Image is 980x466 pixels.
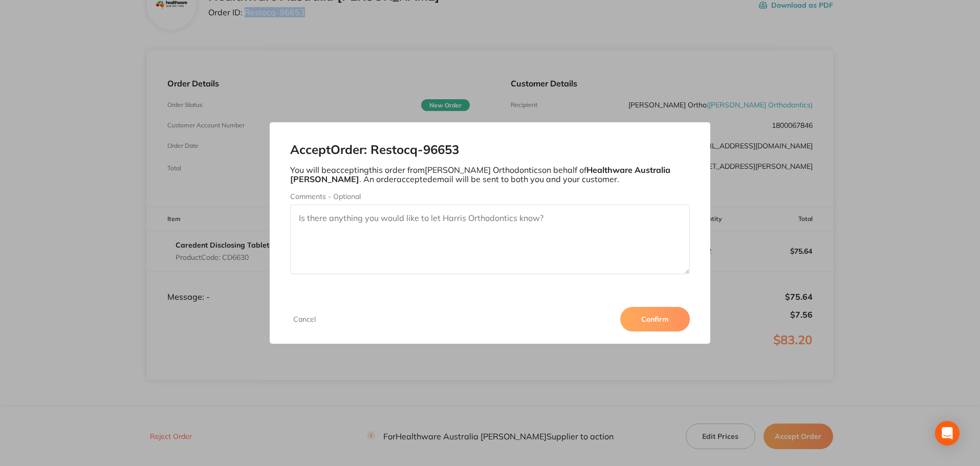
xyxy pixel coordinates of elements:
[290,315,319,324] button: Cancel
[935,421,960,446] div: Open Intercom Messenger
[620,307,690,331] button: Confirm
[290,143,690,157] h2: Accept Order: Restocq- 96653
[290,165,670,184] b: Healthware Australia [PERSON_NAME]
[290,192,690,201] label: Comments - Optional
[290,165,690,184] p: You will be accepting this order from [PERSON_NAME] Orthodontics on behalf of . An order accepted...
